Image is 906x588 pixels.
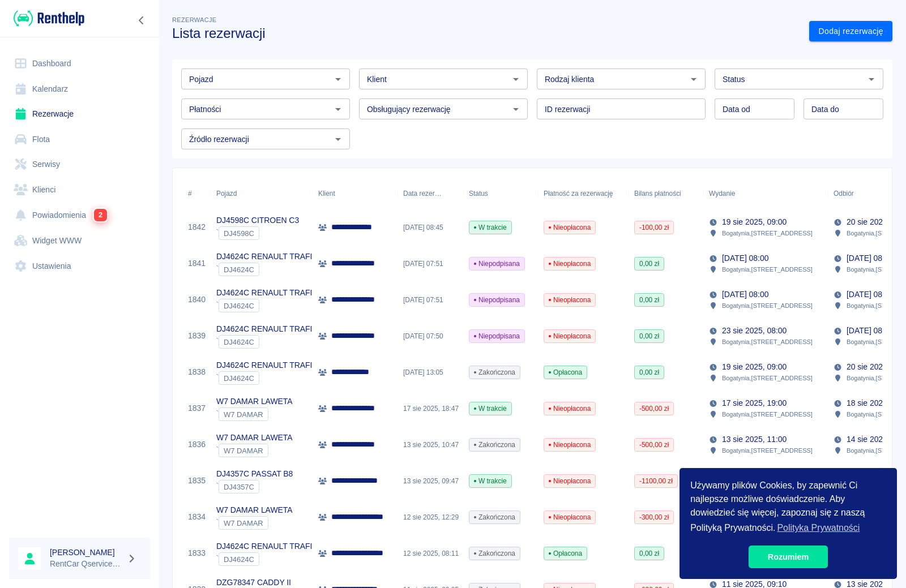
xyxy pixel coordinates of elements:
span: W trakcie [469,222,511,233]
span: 0,00 zł [635,259,664,269]
button: Otwórz [686,71,702,87]
div: # [182,178,211,209]
span: Nieopłacona [544,295,595,305]
div: Bilans płatności [634,178,681,209]
div: [DATE] 07:51 [398,282,463,318]
span: Zakończona [469,440,520,450]
span: Niepodpisana [469,259,524,269]
button: Zwiń nawigację [133,13,150,28]
span: Nieopłacona [544,512,595,522]
p: Bogatynia , [STREET_ADDRESS] [722,445,813,456]
p: Bogatynia , [STREET_ADDRESS] [722,373,813,383]
button: Otwórz [864,71,879,87]
a: Klienci [9,177,150,203]
a: 1842 [188,221,206,233]
span: W7 DAMAR [219,519,268,527]
a: 1841 [188,257,206,269]
div: ` [216,444,293,457]
a: 1839 [188,330,206,342]
span: -500,00 zł [635,404,673,414]
span: Zakończona [469,367,520,377]
a: Serwisy [9,152,150,177]
button: Otwórz [330,101,346,117]
span: DJ4357C [219,483,259,491]
button: Otwórz [330,71,346,87]
a: Renthelp logo [9,9,84,28]
span: 2 [94,209,107,221]
p: [DATE] 08:00 [722,289,768,301]
h6: [PERSON_NAME] [50,547,122,558]
p: Bogatynia , [STREET_ADDRESS] [722,337,813,347]
div: cookieconsent [679,468,897,579]
span: Nieopłacona [544,222,595,233]
a: Dodaj rezerwację [809,21,892,42]
a: 1837 [188,402,206,414]
button: Otwórz [508,71,524,87]
span: -500,00 zł [635,440,673,450]
span: 0,00 zł [635,367,664,377]
button: Sort [442,186,458,201]
span: DJ4624C [219,374,259,383]
div: 13 sie 2025, 09:47 [398,463,463,499]
div: [DATE] 07:51 [398,246,463,282]
div: Status [463,178,538,209]
span: Niepodpisana [469,331,524,341]
p: Bogatynia , [STREET_ADDRESS] [722,409,813,419]
div: ` [216,299,318,312]
span: Niepodpisana [469,295,524,305]
span: Nieopłacona [544,259,595,269]
div: Klient [313,178,398,209]
input: DD.MM.YYYY [804,98,883,119]
span: Rezerwacje [172,16,216,23]
span: -1100,00 zł [635,476,677,486]
a: dismiss cookie message [749,546,828,568]
a: Widget WWW [9,228,150,254]
a: learn more about cookies [775,520,861,537]
div: ` [216,226,299,240]
img: Renthelp logo [14,9,84,28]
div: ` [216,263,318,276]
a: Dashboard [9,51,150,76]
p: Bogatynia , [STREET_ADDRESS] [722,228,813,238]
div: 12 sie 2025, 12:29 [398,499,463,535]
div: [DATE] 08:45 [398,209,463,246]
p: DJ4624C RENAULT TRAFIC [216,359,318,371]
a: Powiadomienia2 [9,202,150,228]
div: Bilans płatności [629,178,703,209]
div: Wydanie [703,178,828,209]
span: Opłacona [544,548,587,559]
p: 19 sie 2025, 09:00 [722,361,787,373]
button: Sort [735,186,751,201]
div: ` [216,407,293,421]
span: W7 DAMAR [219,410,268,419]
span: DJ4624C [219,555,259,564]
div: 12 sie 2025, 08:11 [398,535,463,572]
span: Nieopłacona [544,476,595,486]
a: 1840 [188,294,206,306]
button: Sort [854,186,870,201]
span: Zakończona [469,548,520,559]
p: W7 DAMAR LAWETA [216,504,293,516]
div: [DATE] 13:05 [398,354,463,390]
span: 0,00 zł [635,548,664,559]
div: Pojazd [216,178,237,209]
span: W trakcie [469,476,511,486]
input: DD.MM.YYYY [715,98,794,119]
div: 17 sie 2025, 18:47 [398,390,463,427]
p: [DATE] 08:00 [722,252,768,264]
a: 1835 [188,475,206,487]
div: [DATE] 07:50 [398,318,463,354]
p: 17 sie 2025, 19:00 [722,397,787,409]
p: DJ4624C RENAULT TRAFIC [216,251,318,263]
span: 0,00 zł [635,331,664,341]
button: Otwórz [508,101,524,117]
div: Odbiór [834,178,854,209]
span: 0,00 zł [635,295,664,305]
p: Bogatynia , [STREET_ADDRESS] [722,264,813,274]
span: Nieopłacona [544,331,595,341]
div: Data rezerwacji [403,178,442,209]
p: 23 sie 2025, 08:00 [722,325,787,337]
h3: Lista rezerwacji [172,25,800,41]
a: 1836 [188,439,206,450]
div: ` [216,552,318,566]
